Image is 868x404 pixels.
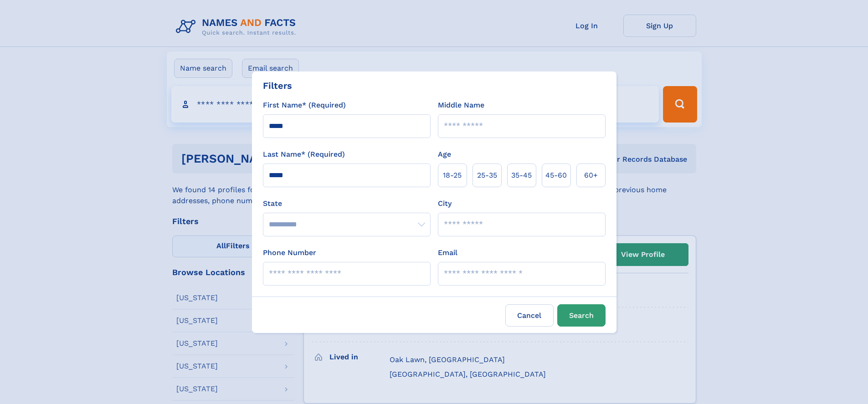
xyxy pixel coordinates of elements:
[477,170,497,181] span: 25‑35
[511,170,532,181] span: 35‑45
[443,170,462,181] span: 18‑25
[545,170,567,181] span: 45‑60
[263,198,431,209] label: State
[505,304,554,327] label: Cancel
[438,247,457,258] label: Email
[438,149,451,160] label: Age
[438,198,452,209] label: City
[263,100,346,111] label: First Name* (Required)
[263,79,292,92] div: Filters
[263,247,316,258] label: Phone Number
[263,149,345,160] label: Last Name* (Required)
[438,100,484,111] label: Middle Name
[584,170,598,181] span: 60+
[557,304,606,327] button: Search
